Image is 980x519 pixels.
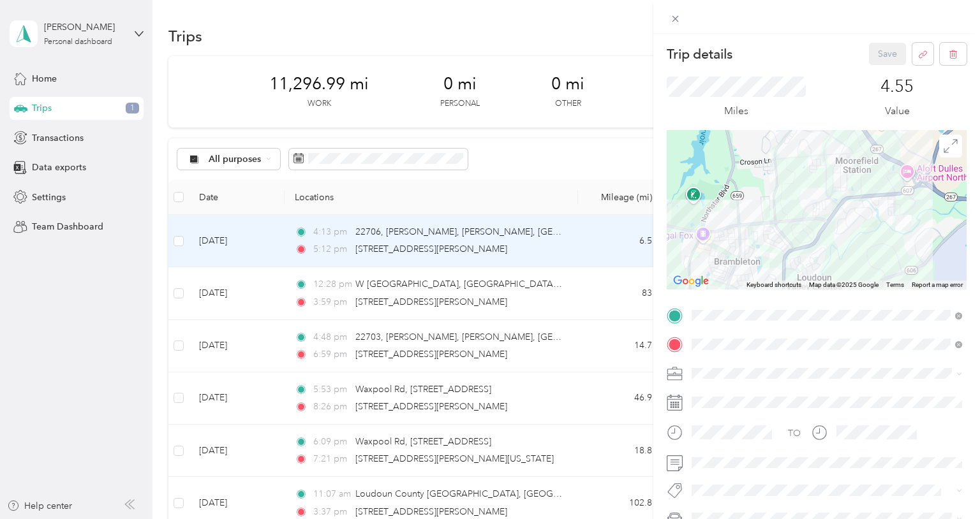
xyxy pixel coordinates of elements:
span: Map data ©2025 Google [809,281,879,288]
p: Miles [724,103,748,119]
iframe: Everlance-gr Chat Button Frame [909,448,980,519]
img: Google [670,273,712,289]
p: Trip details [667,45,732,63]
button: Keyboard shortcuts [746,281,801,289]
p: Value [885,103,910,119]
a: Report a map error [912,281,963,288]
p: 4.55 [880,77,914,97]
a: Terms (opens in new tab) [886,281,904,288]
div: TO [788,427,801,440]
a: Open this area in Google Maps (opens a new window) [670,273,712,289]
